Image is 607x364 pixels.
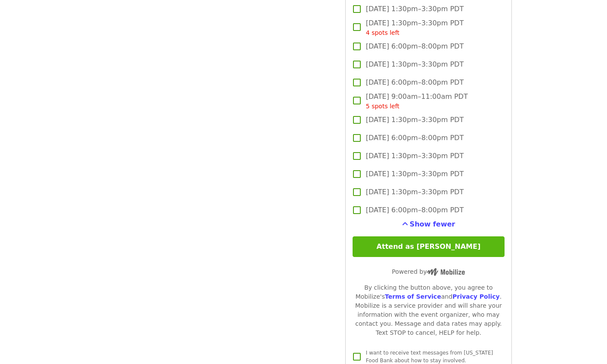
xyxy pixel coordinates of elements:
[366,205,464,215] span: [DATE] 6:00pm–8:00pm PDT
[392,268,465,275] span: Powered by
[402,219,455,229] button: See more timeslots
[366,350,493,364] span: I want to receive text messages from [US_STATE] Food Bank about how to stay involved.
[366,103,400,110] span: 5 spots left
[353,283,505,337] div: By clicking the button above, you agree to Mobilize's and . Mobilize is a service provider and wi...
[366,115,464,125] span: [DATE] 1:30pm–3:30pm PDT
[366,187,464,197] span: [DATE] 1:30pm–3:30pm PDT
[353,236,505,257] button: Attend as [PERSON_NAME]
[452,293,500,300] a: Privacy Policy
[366,59,464,70] span: [DATE] 1:30pm–3:30pm PDT
[366,4,464,14] span: [DATE] 1:30pm–3:30pm PDT
[427,268,465,276] img: Powered by Mobilize
[366,133,464,143] span: [DATE] 6:00pm–8:00pm PDT
[366,169,464,179] span: [DATE] 1:30pm–3:30pm PDT
[366,29,400,36] span: 4 spots left
[385,293,441,300] a: Terms of Service
[366,18,464,37] span: [DATE] 1:30pm–3:30pm PDT
[366,77,464,88] span: [DATE] 6:00pm–8:00pm PDT
[366,41,464,52] span: [DATE] 6:00pm–8:00pm PDT
[366,92,468,111] span: [DATE] 9:00am–11:00am PDT
[410,220,455,228] span: Show fewer
[366,151,464,161] span: [DATE] 1:30pm–3:30pm PDT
